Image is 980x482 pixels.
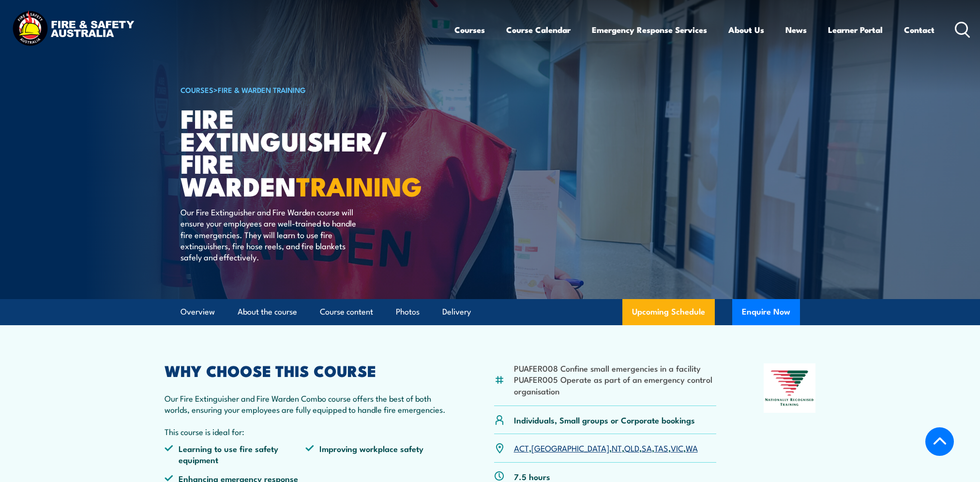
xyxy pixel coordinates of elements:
[642,442,652,453] a: SA
[165,363,447,377] h2: WHY CHOOSE THIS COURSE
[728,17,764,43] a: About Us
[181,84,420,95] h6: >
[442,299,471,325] a: Delivery
[305,443,447,466] li: Improving workplace safety
[732,299,800,325] button: Enquire Now
[592,17,707,43] a: Emergency Response Services
[828,17,883,43] a: Learner Portal
[686,442,698,453] a: WA
[218,84,306,95] a: Fire & Warden Training
[622,299,715,325] a: Upcoming Schedule
[181,206,357,263] p: Our Fire Extinguisher and Fire Warden course will ensure your employees are well-trained to handl...
[514,442,698,453] p: , , , , , , ,
[165,426,447,437] p: This course is ideal for:
[165,443,306,466] li: Learning to use fire safety equipment
[654,442,668,453] a: TAS
[396,299,420,325] a: Photos
[764,363,816,413] img: Nationally Recognised Training logo.
[514,414,695,425] p: Individuals, Small groups or Corporate bookings
[514,362,717,374] li: PUAFER008 Confine small emergencies in a facility
[181,299,215,325] a: Overview
[624,442,639,453] a: QLD
[181,106,420,197] h1: Fire Extinguisher/ Fire Warden
[506,17,571,43] a: Course Calendar
[238,299,297,325] a: About the course
[165,392,447,415] p: Our Fire Extinguisher and Fire Warden Combo course offers the best of both worlds, ensuring your ...
[785,17,807,43] a: News
[454,17,485,43] a: Courses
[320,299,373,325] a: Course content
[181,84,213,95] a: COURSES
[514,374,717,396] li: PUAFER005 Operate as part of an emergency control organisation
[671,442,683,453] a: VIC
[296,165,422,205] strong: TRAINING
[612,442,622,453] a: NT
[904,17,935,43] a: Contact
[514,442,529,453] a: ACT
[514,471,550,482] p: 7.5 hours
[531,442,609,453] a: [GEOGRAPHIC_DATA]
